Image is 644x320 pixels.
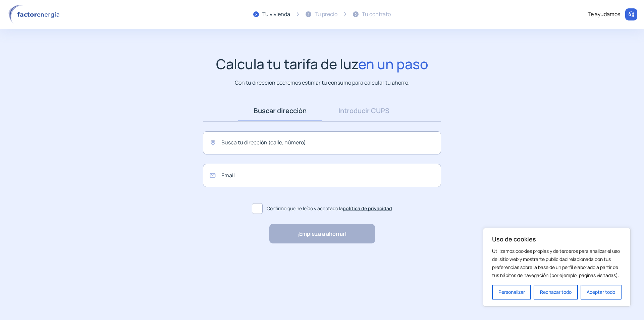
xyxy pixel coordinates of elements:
h1: Calcula tu tarifa de luz [216,56,428,72]
a: política de privacidad [343,205,392,212]
button: Aceptar todo [581,285,622,300]
img: llamar [628,11,635,18]
a: Buscar dirección [238,100,322,121]
p: Uso de cookies [492,235,622,243]
button: Rechazar todo [534,285,578,300]
div: Tu contrato [362,10,391,19]
div: Tu vivienda [262,10,290,19]
p: Con tu dirección podremos estimar tu consumo para calcular tu ahorro. [235,79,410,87]
div: Te ayudamos [588,10,620,19]
a: Introducir CUPS [322,100,406,121]
div: Uso de cookies [483,228,631,307]
img: logo factor [7,5,64,24]
span: Confirmo que he leído y aceptado la [267,205,392,212]
p: Utilizamos cookies propias y de terceros para analizar el uso del sitio web y mostrarte publicida... [492,247,622,279]
div: Tu precio [315,10,337,19]
button: Personalizar [492,285,531,300]
span: en un paso [358,54,428,73]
